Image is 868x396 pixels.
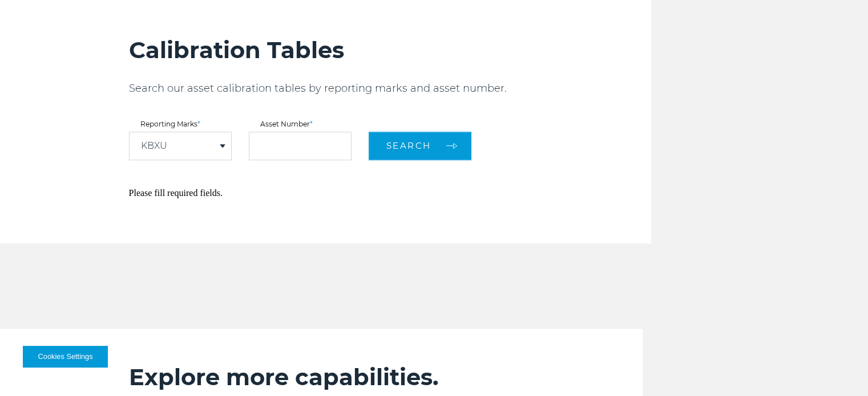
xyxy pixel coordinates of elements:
span: Search [386,140,431,151]
h2: Explore more capabilities. [129,363,597,391]
label: Asset Number [249,121,352,128]
a: KBXU [141,141,167,150]
button: Cookies Settings [23,346,108,368]
label: Reporting Marks [129,121,232,128]
h2: Calibration Tables [129,36,651,64]
p: Search our asset calibration tables by reporting marks and asset number. [129,81,651,95]
button: Search arrow arrow [369,132,471,160]
p: Please fill required fields. [129,189,651,198]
